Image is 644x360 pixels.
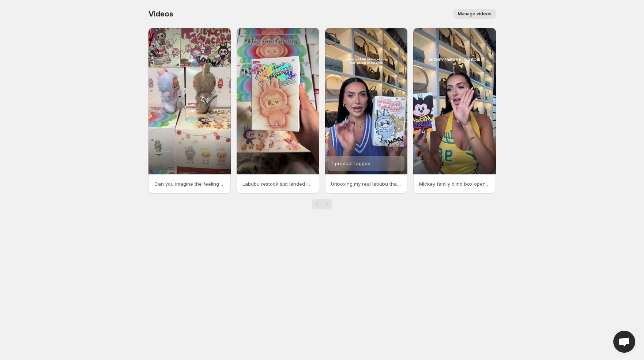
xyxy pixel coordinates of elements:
[458,11,492,17] span: Manage videos
[613,331,635,353] a: Open chat
[312,199,332,209] nav: Pagination
[148,10,173,18] span: Videos
[332,160,370,166] span: 1 product tagged
[419,180,490,187] p: Mickey family blind box opening PixelHubMedia came through with this one Click the shopping cart ...
[242,180,313,187] p: Labubu restock just landed labubu labubumacarons labubuthemonsters bigintoengrylabubu labubumacarons
[154,180,225,187] p: Can you imagine the feeling bro dubai labubu labubuthemonsters macaronlabubu labubu popmartunboxing
[331,180,402,187] p: Unboxing my real labubu that I got from PixelHubMedia on TikTok shop labubu labubuunboxing unboxing
[453,9,496,19] button: Manage videos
